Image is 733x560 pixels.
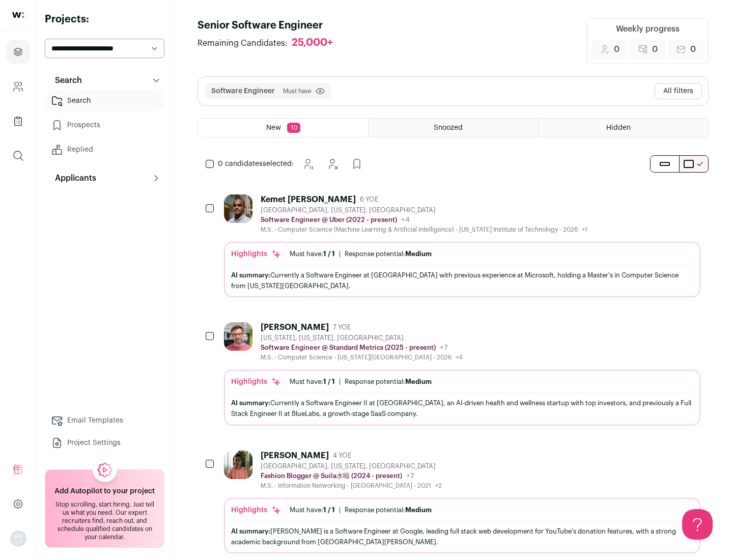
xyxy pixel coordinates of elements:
span: +7 [406,472,414,480]
button: All filters [655,83,702,99]
ul: | [290,378,432,386]
span: AI summary: [231,528,270,535]
ul: | [290,250,432,258]
img: 1d26598260d5d9f7a69202d59cf331847448e6cffe37083edaed4f8fc8795bfe [224,194,252,223]
a: Projects [6,40,30,64]
div: Response potential: [345,250,432,258]
div: M.S. - Information Networking - [GEOGRAPHIC_DATA] - 2021 [261,482,442,490]
button: Software Engineer [211,86,275,96]
button: Open dropdown [10,530,26,547]
div: Highlights [231,377,281,387]
p: Applicants [49,172,96,184]
p: Software Engineer @ Uber (2022 - present) [261,216,397,224]
span: 10 [287,123,300,133]
a: [PERSON_NAME] 4 YOE [GEOGRAPHIC_DATA], [US_STATE], [GEOGRAPHIC_DATA] Fashion Blogger @ Suila水啦 (2... [224,451,700,553]
span: selected: [218,159,294,169]
h1: Senior Software Engineer [198,18,343,33]
p: Fashion Blogger @ Suila水啦 (2024 - present) [261,472,402,480]
span: Hidden [606,124,631,131]
div: Must have: [290,506,335,514]
div: [PERSON_NAME] [261,322,329,332]
a: Hidden [539,119,708,137]
h2: Add Autopilot to your project [54,486,155,496]
span: Medium [405,378,432,385]
div: [PERSON_NAME] [261,451,329,461]
div: [PERSON_NAME] is a Software Engineer at Google, leading full stack web development for YouTube's ... [231,526,693,547]
span: 0 [652,43,658,55]
a: Prospects [45,115,164,135]
span: New [266,124,281,131]
ul: | [290,506,432,514]
span: Medium [405,250,432,257]
div: [US_STATE], [US_STATE], [GEOGRAPHIC_DATA] [261,334,463,342]
span: 0 [690,43,696,55]
span: Medium [405,507,432,513]
span: +1 [582,227,587,233]
iframe: Help Scout Beacon - Open [682,509,713,540]
div: Must have: [290,378,335,386]
div: Weekly progress [616,23,680,35]
img: nopic.png [10,530,26,547]
button: Search [45,70,164,91]
span: 4 YOE [333,452,351,460]
a: Company Lists [6,109,30,133]
div: [GEOGRAPHIC_DATA], [US_STATE], [GEOGRAPHIC_DATA] [261,206,587,214]
h2: Projects: [45,12,164,26]
a: Search [45,91,164,111]
span: +4 [456,354,463,360]
p: Software Engineer @ Standard Metrics (2025 - present) [261,344,436,352]
span: 7 YOE [333,323,351,331]
span: 1 / 1 [323,250,335,257]
div: Stop scrolling, start hiring. Just tell us what you need. Our expert recruiters find, reach out, ... [51,500,158,541]
button: Applicants [45,168,164,188]
span: 0 candidates [218,160,263,167]
span: +2 [435,483,442,489]
div: M.S. - Computer Science (Machine Learning & Artificial Intelligence) - [US_STATE] Institute of Te... [261,226,587,234]
img: wellfound-shorthand-0d5821cbd27db2630d0214b213865d53afaa358527fdda9d0ea32b1df1b89c2c.svg [12,12,24,18]
span: Remaining Candidates: [198,37,288,49]
div: Must have: [290,250,335,258]
span: 1 / 1 [323,378,335,385]
a: Project Settings [45,433,164,453]
div: Highlights [231,249,281,259]
a: Company and ATS Settings [6,74,30,99]
a: Snoozed [369,119,538,137]
a: Replied [45,139,164,160]
button: Add to Prospects [347,154,367,174]
span: Snoozed [434,124,463,131]
img: 0fb184815f518ed3bcaf4f46c87e3bafcb34ea1ec747045ab451f3ffb05d485a [224,322,252,351]
div: [GEOGRAPHIC_DATA], [US_STATE], [GEOGRAPHIC_DATA] [261,462,442,470]
a: Add Autopilot to your project Stop scrolling, start hiring. Just tell us what you need. Our exper... [45,469,164,548]
a: Kemet [PERSON_NAME] 6 YOE [GEOGRAPHIC_DATA], [US_STATE], [GEOGRAPHIC_DATA] Software Engineer @ Ub... [224,194,700,297]
img: 322c244f3187aa81024ea13e08450523775794405435f85740c15dbe0cd0baab.jpg [224,451,252,479]
span: 0 [614,43,619,55]
div: M.S. - Computer Science - [US_STATE][GEOGRAPHIC_DATA] - 2026 [261,353,463,361]
span: 1 / 1 [323,507,335,513]
a: Email Templates [45,410,164,431]
a: [PERSON_NAME] 7 YOE [US_STATE], [US_STATE], [GEOGRAPHIC_DATA] Software Engineer @ Standard Metric... [224,322,700,425]
div: Highlights [231,505,281,515]
span: +4 [401,216,410,223]
div: Response potential: [345,506,432,514]
span: +7 [440,344,448,351]
p: Search [49,74,82,87]
button: Snooze [298,154,318,174]
div: Kemet [PERSON_NAME] [261,194,356,205]
div: Response potential: [345,378,432,386]
div: Currently a Software Engineer II at [GEOGRAPHIC_DATA], an AI-driven health and wellness startup w... [231,398,693,419]
span: Must have [283,87,312,95]
div: Currently a Software Engineer at [GEOGRAPHIC_DATA] with previous experience at Microsoft, holding... [231,270,693,291]
span: 6 YOE [360,195,378,204]
button: Hide [322,154,343,174]
div: 25,000+ [292,37,333,49]
span: AI summary: [231,272,270,278]
span: AI summary: [231,400,270,406]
